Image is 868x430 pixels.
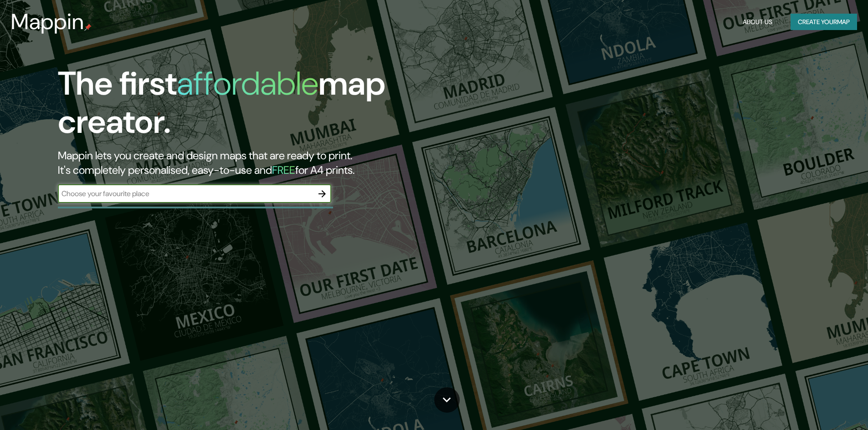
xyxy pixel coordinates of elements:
h1: affordable [177,62,318,105]
h2: Mappin lets you create and design maps that are ready to print. It's completely personalised, eas... [58,148,492,177]
iframe: Help widget launcher [787,395,858,420]
button: Create yourmap [791,14,857,30]
h1: The first map creator. [58,65,492,148]
img: mappin-pin [84,24,92,31]
button: About Us [739,14,776,30]
input: Choose your favourite place [58,188,313,199]
h5: FREE [272,163,295,177]
h3: Mappin [11,9,84,35]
